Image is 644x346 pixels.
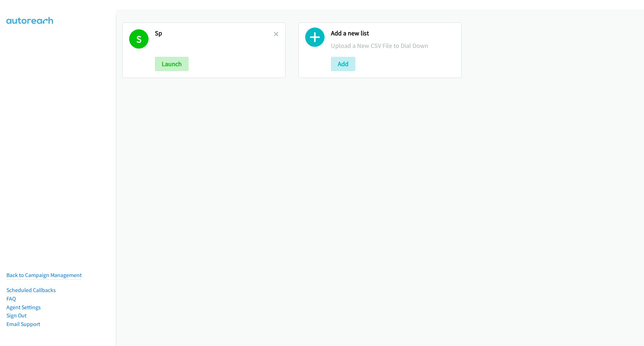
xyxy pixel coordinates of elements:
a: FAQ [6,295,16,302]
a: Back to Campaign Management [6,272,82,278]
button: Launch [155,57,189,71]
h1: S [129,29,148,49]
h2: Add a new list [331,29,455,38]
a: Email Support [6,321,40,327]
a: Sign Out [6,312,26,319]
a: Agent Settings [6,304,41,311]
h2: Sp [155,29,274,38]
p: Upload a New CSV File to Dial Down [331,41,455,50]
a: Scheduled Callbacks [6,287,56,293]
button: Add [331,57,355,71]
